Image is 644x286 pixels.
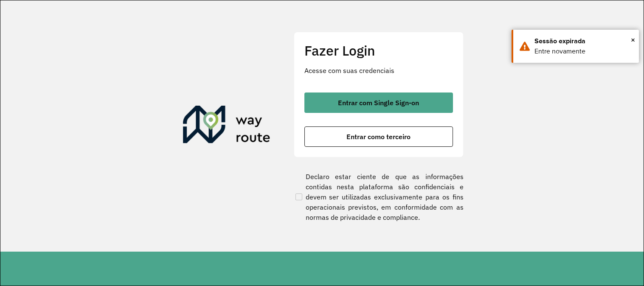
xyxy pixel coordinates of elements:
button: button [304,93,453,113]
span: × [631,34,635,46]
p: Acesse com suas credenciais [304,65,453,76]
img: Roteirizador AmbevTech [183,106,270,146]
div: Sessão expirada [534,36,633,46]
div: Entre novamente [534,46,633,56]
button: button [304,126,453,147]
button: Close [631,34,635,46]
span: Entrar como terceiro [346,133,411,140]
label: Declaro estar ciente de que as informações contidas nesta plataforma são confidenciais e devem se... [294,171,464,222]
span: Entrar com Single Sign-on [338,99,419,106]
h2: Fazer Login [304,42,453,59]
